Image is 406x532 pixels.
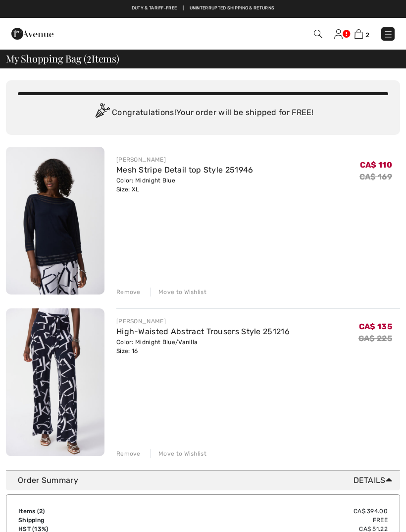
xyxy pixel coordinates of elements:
[150,288,206,296] div: Move to Wishlist
[116,327,290,336] a: High-Waisted Abstract Trousers Style 251216
[116,165,254,175] a: Mesh Stripe Detail top Style 251946
[355,29,363,39] img: Shopping Bag
[314,30,322,38] img: Search
[150,449,206,458] div: Move to Wishlist
[18,516,150,525] td: Shipping
[365,31,369,39] span: 2
[116,155,254,164] div: [PERSON_NAME]
[334,29,343,39] img: My Info
[355,28,369,40] a: 2
[383,29,393,39] img: Menu
[6,54,119,63] span: My Shopping Bag ( Items)
[6,308,104,456] img: High-Waisted Abstract Trousers Style 251216
[358,334,392,343] s: CA$ 225
[18,474,396,486] div: Order Summary
[116,176,254,194] div: Color: Midnight Blue Size: XL
[150,516,388,525] td: Free
[116,288,141,296] div: Remove
[6,147,104,295] img: Mesh Stripe Detail top Style 251946
[116,449,141,458] div: Remove
[359,172,392,181] s: CA$ 169
[87,51,92,64] span: 2
[92,103,112,123] img: Congratulation2.svg
[11,28,53,38] a: 1ère Avenue
[39,508,43,515] span: 2
[359,322,392,331] span: CA$ 135
[18,507,150,516] td: Items ( )
[354,474,396,486] span: Details
[360,160,392,170] span: CA$ 110
[116,317,290,326] div: [PERSON_NAME]
[18,103,388,123] div: Congratulations! Your order will be shipped for FREE!
[11,24,53,44] img: 1ère Avenue
[116,338,290,355] div: Color: Midnight Blue/Vanilla Size: 16
[150,507,388,516] td: CA$ 394.00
